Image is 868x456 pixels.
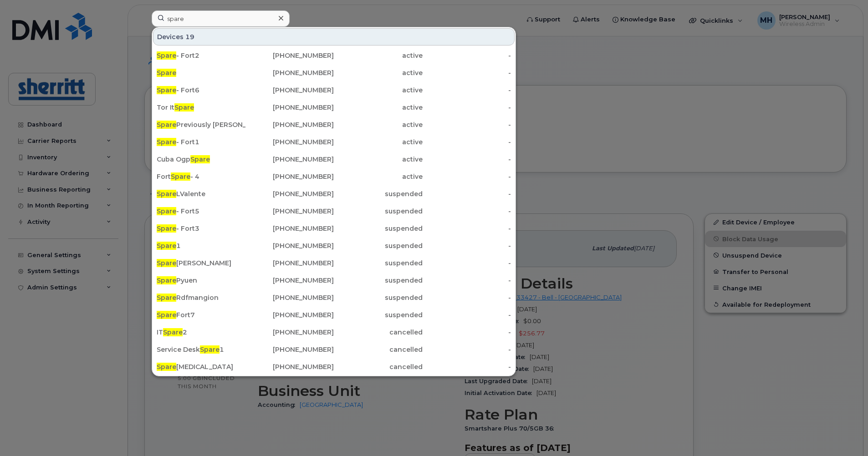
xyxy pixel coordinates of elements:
[245,172,334,181] div: [PHONE_NUMBER]
[334,241,423,250] div: suspended
[153,65,515,81] a: Spare[PHONE_NUMBER]active-
[245,328,334,337] div: [PHONE_NUMBER]
[153,289,515,306] a: SpareRdfmangion[PHONE_NUMBER]suspended-
[153,134,515,150] a: Spare- Fort1[PHONE_NUMBER]active-
[153,220,515,237] a: Spare- Fort3[PHONE_NUMBER]suspended-
[245,276,334,285] div: [PHONE_NUMBER]
[423,293,511,302] div: -
[423,120,511,129] div: -
[334,86,423,95] div: active
[153,255,515,271] a: Spare[PERSON_NAME][PHONE_NUMBER]suspended-
[423,172,511,181] div: -
[153,238,515,254] a: Spare1[PHONE_NUMBER]suspended-
[334,120,423,129] div: active
[153,272,515,289] a: SparePyuen[PHONE_NUMBER]suspended-
[157,224,245,233] div: - Fort3
[423,310,511,319] div: -
[245,293,334,302] div: [PHONE_NUMBER]
[153,151,515,167] a: Cuba OgpSpare[PHONE_NUMBER]active-
[163,328,183,336] span: Spare
[157,276,245,285] div: Pyuen
[245,68,334,77] div: [PHONE_NUMBER]
[245,120,334,129] div: [PHONE_NUMBER]
[157,258,245,268] div: [PERSON_NAME]
[157,121,176,129] span: Spare
[245,51,334,60] div: [PHONE_NUMBER]
[245,155,334,164] div: [PHONE_NUMBER]
[334,345,423,354] div: cancelled
[157,311,176,319] span: Spare
[423,345,511,354] div: -
[423,328,511,337] div: -
[334,51,423,60] div: active
[153,186,515,202] a: SpareLValente[PHONE_NUMBER]suspended-
[190,155,210,163] span: Spare
[423,68,511,77] div: -
[334,155,423,164] div: active
[245,310,334,319] div: [PHONE_NUMBER]
[157,259,176,267] span: Spare
[153,168,515,185] a: FortSpare- 4[PHONE_NUMBER]active-
[423,241,511,250] div: -
[423,155,511,164] div: -
[157,242,176,250] span: Spare
[334,68,423,77] div: active
[334,276,423,285] div: suspended
[423,189,511,198] div: -
[157,276,176,284] span: Spare
[245,189,334,198] div: [PHONE_NUMBER]
[157,103,245,112] div: Tor It
[157,294,176,302] span: Spare
[334,310,423,319] div: suspended
[245,137,334,147] div: [PHONE_NUMBER]
[245,241,334,250] div: [PHONE_NUMBER]
[245,224,334,233] div: [PHONE_NUMBER]
[157,207,245,216] div: - Fort5
[157,138,176,146] span: Spare
[334,224,423,233] div: suspended
[157,207,176,215] span: Spare
[157,328,245,337] div: IT 2
[334,293,423,302] div: suspended
[157,69,176,77] span: Spare
[157,155,245,164] div: Cuba Ogp
[334,328,423,337] div: cancelled
[423,276,511,285] div: -
[153,324,515,340] a: ITSpare2[PHONE_NUMBER]cancelled-
[153,82,515,98] a: Spare- Fort6[PHONE_NUMBER]active-
[157,362,245,371] div: [MEDICAL_DATA]
[423,224,511,233] div: -
[334,189,423,198] div: suspended
[157,51,245,60] div: - Fort2
[334,258,423,268] div: suspended
[423,86,511,95] div: -
[334,362,423,371] div: cancelled
[334,172,423,181] div: active
[174,103,194,111] span: Spare
[157,137,245,147] div: - Fort1
[157,293,245,302] div: Rdfmangion
[423,207,511,216] div: -
[157,86,245,95] div: - Fort6
[157,172,245,181] div: Fort - 4
[157,189,245,198] div: LValente
[245,207,334,216] div: [PHONE_NUMBER]
[245,86,334,95] div: [PHONE_NUMBER]
[153,341,515,358] a: Service DeskSpare1[PHONE_NUMBER]cancelled-
[185,32,194,41] span: 19
[157,310,245,319] div: Fort7
[245,345,334,354] div: [PHONE_NUMBER]
[153,307,515,323] a: SpareFort7[PHONE_NUMBER]suspended-
[153,359,515,375] a: Spare[MEDICAL_DATA][PHONE_NUMBER]cancelled-
[423,362,511,371] div: -
[423,103,511,112] div: -
[423,258,511,268] div: -
[334,103,423,112] div: active
[153,28,515,46] div: Devices
[245,103,334,112] div: [PHONE_NUMBER]
[153,47,515,64] a: Spare- Fort2[PHONE_NUMBER]active-
[157,224,176,233] span: Spare
[200,345,220,354] span: Spare
[157,190,176,198] span: Spare
[153,117,515,133] a: SparePreviously [PERSON_NAME][PHONE_NUMBER]active-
